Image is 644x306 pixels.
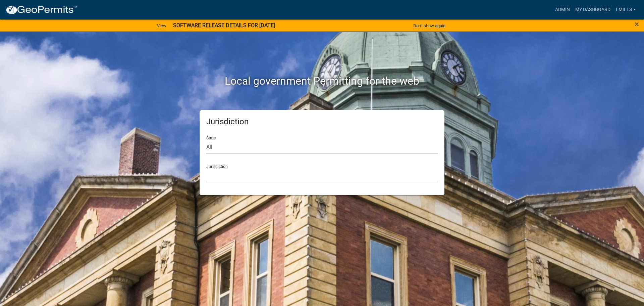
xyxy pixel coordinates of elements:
a: View [154,20,169,31]
a: Admin [552,3,573,16]
a: My Dashboard [573,3,613,16]
button: Don't show again [411,20,448,31]
h2: Local government Permitting for the web [136,75,508,87]
strong: SOFTWARE RELEASE DETAILS FOR [DATE] [173,22,275,29]
a: lmills [613,3,639,16]
button: Close [635,20,639,28]
h5: Jurisdiction [206,117,438,127]
span: × [635,19,639,29]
